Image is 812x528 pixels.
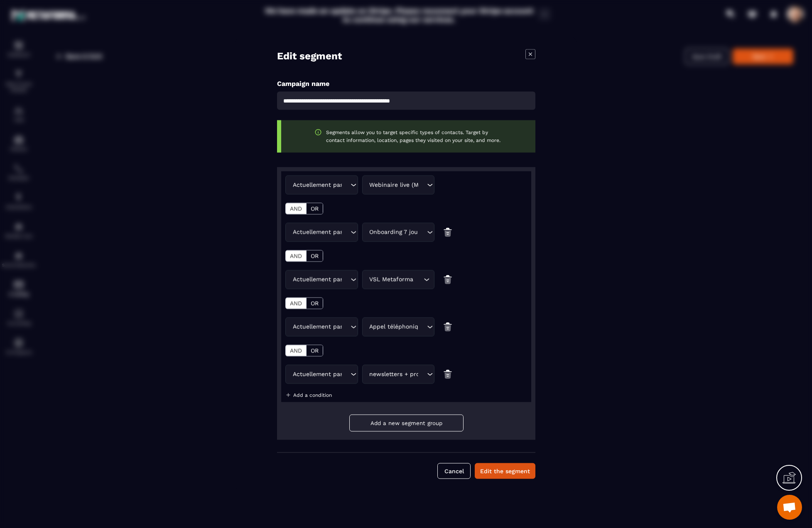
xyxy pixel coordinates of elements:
div: Search for option [362,223,434,242]
div: Search for option [362,270,434,289]
img: plus [285,392,291,398]
input: Search for option [342,370,348,379]
p: OR [311,253,319,259]
p: AND [290,300,302,307]
span: Appel téléphonique (VSL) [367,323,419,332]
div: Search for option [285,223,358,242]
p: AND [290,205,302,212]
span: Webinaire live (Metaforma) [367,181,419,190]
p: Campaign name [277,80,535,88]
button: Add a new segment group [349,415,463,432]
p: OR [311,300,319,307]
input: Search for option [415,275,421,284]
div: Search for option [285,176,358,195]
input: Search for option [419,228,425,237]
p: OR [311,347,319,354]
input: Search for option [342,181,348,190]
span: newsletters + promo [367,370,419,379]
div: Search for option [285,318,358,337]
span: Actuellement pas dans l'automatisation [291,323,342,332]
div: Search for option [285,365,358,384]
span: Onboarding 7 jours d'essai [367,228,419,237]
input: Search for option [342,275,348,284]
input: Search for option [342,323,348,332]
img: trash [443,318,453,337]
span: Actuellement pas dans l'automatisation [291,275,342,284]
input: Search for option [342,228,348,237]
p: OR [311,205,319,212]
button: Cancel [437,463,471,479]
img: trash [443,365,453,384]
p: Segments allow you to target specific types of contacts. Target by contact information, location,... [326,129,502,144]
div: Search for option [285,270,358,289]
div: Mở cuộc trò chuyện [777,495,802,520]
input: Search for option [419,181,425,190]
img: trash [443,223,453,242]
img: trash [443,270,453,289]
h4: Edit segment [277,49,342,63]
p: AND [290,253,302,259]
input: Search for option [419,370,425,379]
div: Search for option [362,318,434,337]
img: warning-green.f85f90c2.svg [314,129,322,136]
span: VSL Metaforma [367,275,415,284]
span: Actuellement pas dans l'automatisation [291,370,342,379]
div: Search for option [362,365,434,384]
p: Add a condition [293,392,332,398]
button: Edit the segment [475,463,535,479]
span: Actuellement pas dans l'automatisation [291,228,342,237]
div: Search for option [362,176,434,195]
input: Search for option [419,323,425,332]
span: Actuellement pas dans l'automatisation [291,181,342,190]
p: AND [290,347,302,354]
